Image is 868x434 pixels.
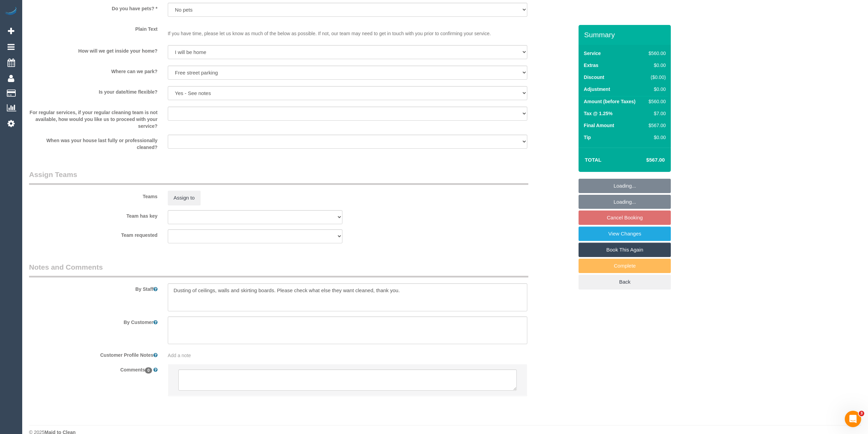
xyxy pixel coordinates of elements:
strong: Total [585,157,601,163]
label: Extras [584,62,598,69]
legend: Assign Teams [29,169,528,185]
label: Where can we park? [24,66,163,75]
div: $0.00 [646,134,666,141]
label: By Customer [24,316,163,326]
label: Discount [584,74,604,81]
h3: Summary [584,31,667,39]
span: Add a note [168,353,191,358]
div: $0.00 [646,86,666,93]
label: By Staff [24,283,163,293]
label: Amount (before Taxes) [584,98,635,105]
label: Teams [24,191,163,200]
label: Adjustment [584,86,610,93]
label: Customer Profile Notes [24,349,163,358]
label: Do you have pets? * [24,3,163,12]
div: $567.00 [646,122,666,129]
div: $0.00 [646,62,666,69]
h4: $567.00 [626,157,665,163]
label: Comments [24,364,163,373]
label: Team requested [24,229,163,239]
label: For regular services, if your regular cleaning team is not available, how would you like us to pr... [24,107,163,130]
div: $560.00 [646,50,666,57]
span: 0 [145,367,152,374]
label: Tip [584,134,591,141]
label: Service [584,50,601,57]
label: Team has key [24,210,163,219]
label: Tax @ 1.25% [584,110,612,117]
a: Book This Again [579,243,671,257]
a: View Changes [579,227,671,241]
legend: Notes and Comments [29,262,528,277]
div: $560.00 [646,98,666,105]
button: Assign to [168,191,201,205]
label: When was your house last fully or professionally cleaned? [24,135,163,151]
iframe: Intercom live chat [845,411,861,427]
img: Automaid Logo [4,7,18,16]
label: How will we get inside your home? [24,45,163,54]
span: 3 [859,411,864,416]
label: Is your date/time flexible? [24,86,163,95]
p: If you have time, please let us know as much of the below as possible. If not, our team may need ... [168,23,527,37]
label: Final Amount [584,122,614,129]
a: Back [579,275,671,289]
div: ($0.00) [646,74,666,81]
div: $7.00 [646,110,666,117]
label: Plain Text [24,23,163,32]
